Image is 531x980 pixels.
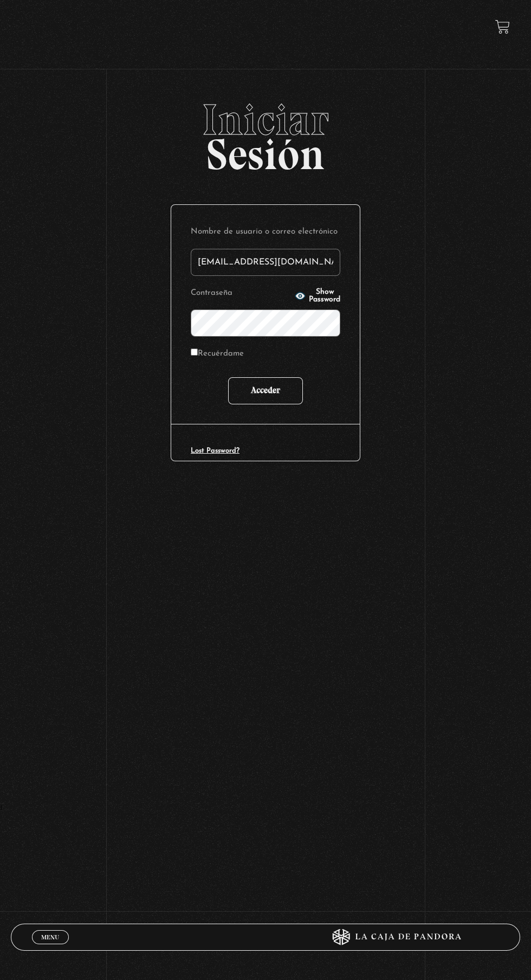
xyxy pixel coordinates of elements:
[309,288,340,304] span: Show Password
[228,377,303,404] input: Acceder
[191,349,198,356] input: Recuérdame
[191,286,292,301] label: Contraseña
[191,346,244,362] label: Recuérdame
[191,447,239,454] a: Lost Password?
[295,288,340,304] button: Show Password
[191,224,340,240] label: Nombre de usuario o correo electrónico
[11,98,521,167] h2: Sesión
[495,20,510,34] a: View your shopping cart
[11,98,521,141] span: Iniciar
